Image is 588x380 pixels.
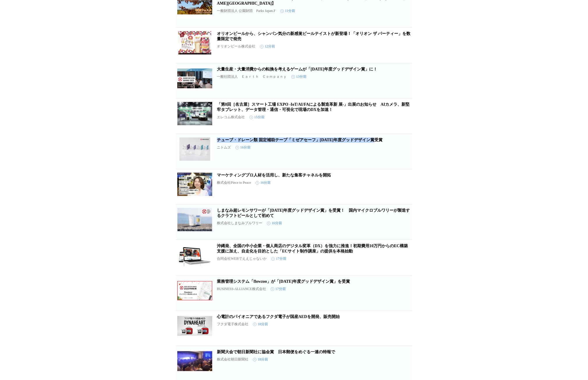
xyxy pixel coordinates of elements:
p: 株式会社しまなみブルワリー [217,221,262,226]
a: マーケティングプロ人材を活用し、新たな集客チャネルを開拓 [217,173,331,177]
a: 心電計のパイオニアであるフクダ電子が国産AEDを開発、販売開始 [217,314,340,319]
a: オリオンビールから、シャンパン気分の新感覚ビールテイストが新登場！「オリオン ザ パーティー」を数量限定で発売 [217,31,410,41]
a: 「第8回［名古屋］スマート工場 EXPO -IoT/AI/FAによる製造革新 展-」出展のお知らせ AIカメラ、新堅牢タブレット、データ管理・通信・可視化で現場のDXを加速！ [217,102,410,112]
time: 17分前 [271,256,286,261]
img: しまなみ超レモンサワーが「2025年度グッドデザイン賞」を受賞！ 国内マイクロブルワリーが製造するクラフトビールとして初めて [177,208,212,231]
p: エレコム株式会社 [217,115,245,120]
time: 18分前 [253,322,268,327]
p: 株式会社Piece to Peace [217,180,251,185]
a: チューブ・ドレーン類 固定補助テープ「ミゼアセーフ」[DATE]年度グッドデザイン賞受賞 [217,138,382,142]
p: フクダ電子株式会社 [217,322,248,327]
a: 新聞大会で朝日新聞社に協会賞 日本郵便をめぐる一連の特報で [217,350,335,354]
time: 16分前 [267,221,282,226]
p: 一般財団法人 公園財団 Parks Japan.F [217,8,276,13]
img: チューブ・ドレーン類 固定補助テープ「ミゼアセーフ」2025年度グッドデザイン賞受賞 [177,137,212,161]
p: BUSINESS-ALLIANCE株式会社 [217,287,266,291]
time: 16分前 [256,180,271,185]
time: 16分前 [235,145,251,150]
img: 新聞大会で朝日新聞社に協会賞 日本郵便をめぐる一連の特報で [177,349,212,373]
p: 合同会社WEBでええじゃないか [217,256,267,261]
img: 沖縄発、全国の中小企業・個人商店のデジタル変革（DX）を強力に推進！初期費用10万円からのEC構築支援に加え、自走化を目的とした「ECサイト制作講座」の提供を本格始動 [177,243,212,267]
a: 大量生産・大量消費からの転換を考えるゲームが「[DATE]年度グッドデザイン賞」に！ [217,67,377,71]
time: 15分前 [249,115,265,120]
img: 「第8回［名古屋］スマート工場 EXPO -IoT/AI/FAによる製造革新 展-」出展のお知らせ AIカメラ、新堅牢タブレット、データ管理・通信・可視化で現場のDXを加速！ [177,102,212,125]
p: 一般社団法人 Ｅａｒｔｈ Ｃｏｍｐａｎｙ [217,74,287,79]
img: 大量生産・大量消費からの転換を考えるゲームが「2025年度グッドデザイン賞」に！ [177,67,212,90]
a: 沖縄発、全国の中小企業・個人商店のデジタル変革（DX）を強力に推進！初期費用10万円からのEC構築支援に加え、自走化を目的とした「ECサイト制作講座」の提供を本格始動 [217,244,408,253]
a: 業務管理システム「flowzoo」が「[DATE]年度グッドデザイン賞」を受賞 [217,279,350,284]
time: 17分前 [271,287,286,291]
img: マーケティングプロ人材を活用し、新たな集客チャネルを開拓 [177,173,212,196]
p: ニトムズ [217,145,231,150]
p: 株式会社朝日新聞社 [217,357,248,362]
time: 13分前 [291,74,307,79]
time: 11分前 [280,8,295,13]
time: 18分前 [253,357,268,362]
img: 心電計のパイオニアであるフクダ電子が国産AEDを開発、販売開始 [177,314,212,337]
a: しまなみ超レモンサワーが「[DATE]年度グッドデザイン賞」を受賞！ 国内マイクロブルワリーが製造するクラフトビールとして初めて [217,208,410,218]
time: 12分前 [260,44,275,49]
img: オリオンビールから、シャンパン気分の新感覚ビールテイストが新登場！「オリオン ザ パーティー」を数量限定で発売 [177,31,212,54]
img: 業務管理システム「flowzoo」が「2025年度グッドデザイン賞」を受賞 [177,279,212,302]
p: オリオンビール株式会社 [217,44,255,49]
